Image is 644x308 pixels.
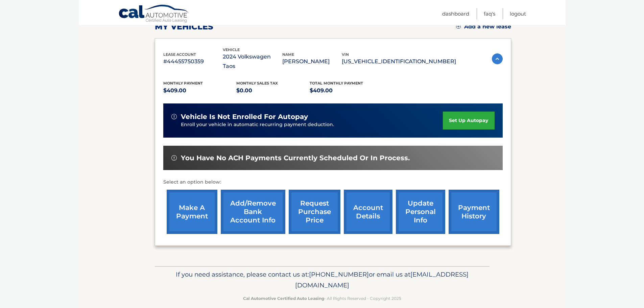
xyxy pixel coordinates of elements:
[163,52,196,57] span: lease account
[163,57,223,66] p: #44455750359
[344,190,392,234] a: account details
[221,190,285,234] a: Add/Remove bank account info
[181,154,410,162] span: You have no ACH payments currently scheduled or in process.
[159,269,485,291] p: If you need assistance, please contact us at: or email us at
[456,23,511,30] a: Add a new lease
[396,190,445,234] a: update personal info
[223,47,240,52] span: vehicle
[310,86,383,95] p: $409.00
[167,190,217,234] a: make a payment
[282,52,294,57] span: name
[282,57,342,66] p: [PERSON_NAME]
[163,86,237,95] p: $409.00
[484,8,495,19] a: FAQ's
[118,4,189,24] a: Cal Automotive
[236,81,278,86] span: Monthly sales Tax
[181,121,443,128] p: Enroll your vehicle in automatic recurring payment deduction.
[443,112,494,129] a: set up autopay
[309,270,369,278] span: [PHONE_NUMBER]
[155,22,213,32] h2: my vehicles
[243,296,324,301] strong: Cal Automotive Certified Auto Leasing
[236,86,310,95] p: $0.00
[510,8,526,19] a: Logout
[171,155,177,161] img: alert-white.svg
[342,52,349,57] span: vin
[223,52,282,71] p: 2024 Volkswagen Taos
[456,24,461,29] img: add.svg
[442,8,469,19] a: Dashboard
[163,178,503,186] p: Select an option below:
[159,295,485,302] p: - All Rights Reserved - Copyright 2025
[181,113,308,121] span: vehicle is not enrolled for autopay
[342,57,456,66] p: [US_VEHICLE_IDENTIFICATION_NUMBER]
[295,270,469,289] span: [EMAIL_ADDRESS][DOMAIN_NAME]
[310,81,363,86] span: Total Monthly Payment
[171,114,177,119] img: alert-white.svg
[163,81,203,86] span: Monthly Payment
[449,190,499,234] a: payment history
[289,190,340,234] a: request purchase price
[492,53,503,64] img: accordion-active.svg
